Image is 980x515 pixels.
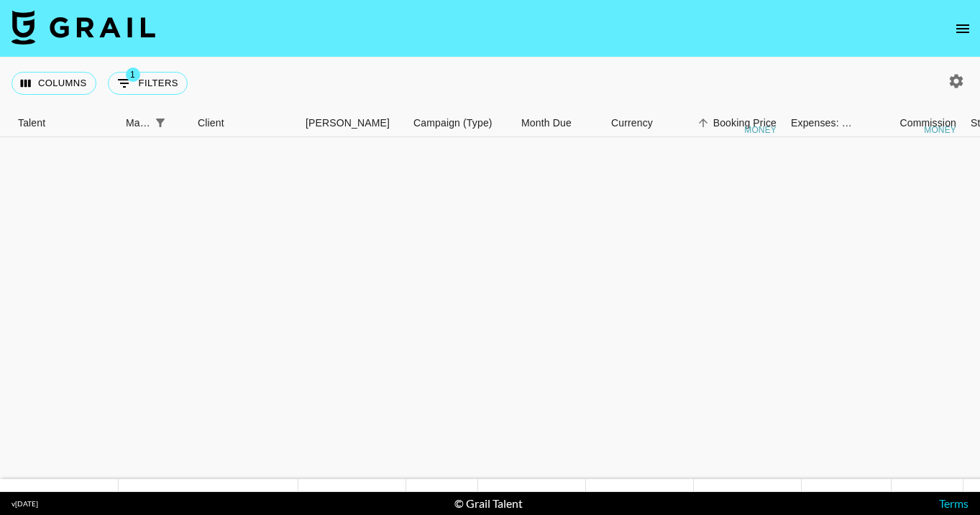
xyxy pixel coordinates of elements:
[150,113,170,133] button: Show filters
[298,109,406,137] div: Booker
[939,496,968,510] a: Terms
[119,109,191,137] div: Manager
[18,109,45,137] div: Talent
[306,109,390,137] div: [PERSON_NAME]
[521,109,572,137] div: Month Due
[413,109,493,137] div: Campaign (Type)
[693,113,713,133] button: Sort
[924,126,956,134] div: money
[12,72,96,95] button: Select columns
[514,109,604,137] div: Month Due
[899,109,956,137] div: Commission
[11,109,119,137] div: Talent
[406,109,514,137] div: Campaign (Type)
[454,496,523,511] div: © Grail Talent
[150,113,170,133] div: 1 active filter
[784,109,856,137] div: Expenses: Remove Commission?
[170,113,191,133] button: Sort
[744,126,777,134] div: money
[108,72,188,95] button: Show filters
[191,109,298,137] div: Client
[198,109,224,137] div: Client
[948,14,977,43] button: open drawer
[611,109,653,137] div: Currency
[12,499,38,509] div: v [DATE]
[126,109,150,137] div: Manager
[604,109,676,137] div: Currency
[791,109,853,137] div: Expenses: Remove Commission?
[126,68,140,82] span: 1
[713,109,777,137] div: Booking Price
[12,10,155,45] img: Grail Talent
